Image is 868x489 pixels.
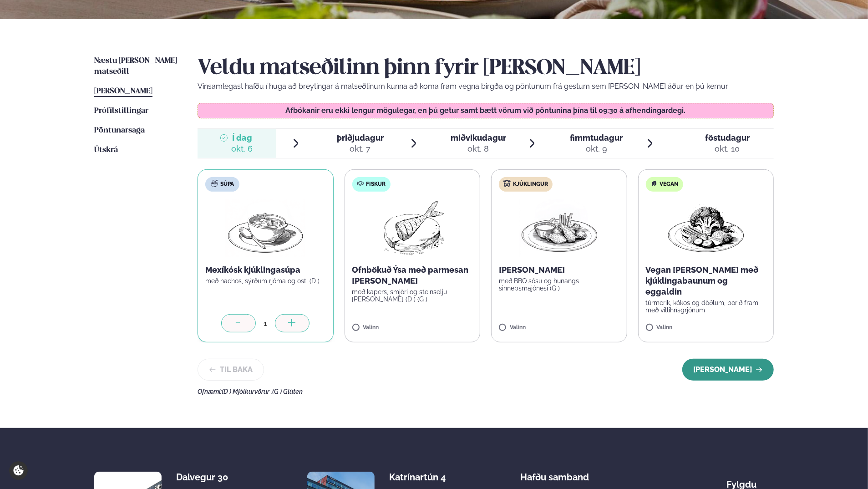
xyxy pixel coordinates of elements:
p: Vinsamlegast hafðu í huga að breytingar á matseðlinum kunna að koma fram vegna birgða og pöntunum... [198,81,774,92]
button: Til baka [198,359,264,381]
span: föstudagur [705,133,750,143]
button: [PERSON_NAME] [682,359,774,381]
a: Útskrá [94,145,118,156]
span: Prófílstillingar [94,107,148,115]
span: Pöntunarsaga [94,127,145,134]
div: okt. 6 [231,143,253,154]
span: Súpa [220,181,234,188]
div: Katrínartún 4 [389,472,462,483]
span: Í dag [231,132,253,143]
a: Cookie settings [9,461,28,480]
p: [PERSON_NAME] [499,265,619,275]
img: Fish.png [372,199,452,257]
span: þriðjudagur [337,133,384,143]
div: Dalvegur 30 [176,472,249,483]
div: okt. 9 [570,143,623,154]
div: Ofnæmi: [198,388,774,395]
p: Vegan [PERSON_NAME] með kjúklingabaunum og eggaldin [646,265,766,297]
span: fimmtudagur [570,133,623,143]
p: með BBQ sósu og hunangs sinnepsmajónesi (G ) [499,277,619,292]
span: miðvikudagur [451,133,506,143]
a: Pöntunarsaga [94,125,145,136]
span: (D ) Mjólkurvörur , [222,388,272,395]
img: fish.svg [357,180,364,187]
a: Prófílstillingar [94,106,148,117]
div: okt. 10 [705,143,750,154]
img: soup.svg [211,180,218,187]
a: [PERSON_NAME] [94,86,152,97]
span: (G ) Glúten [272,388,303,395]
span: [PERSON_NAME] [94,87,152,95]
div: okt. 8 [451,143,506,154]
p: túrmerik, kókos og döðlum, borið fram með villihrísgrjónum [646,299,766,314]
p: með kapers, smjöri og steinselju [PERSON_NAME] (D ) (G ) [352,288,473,303]
p: Ofnbökuð Ýsa með parmesan [PERSON_NAME] [352,265,473,286]
span: Útskrá [94,146,118,154]
img: Vegan.png [666,199,746,257]
a: Næstu [PERSON_NAME] matseðill [94,56,179,77]
h2: Veldu matseðilinn þinn fyrir [PERSON_NAME] [198,56,774,81]
img: Soup.png [225,199,305,257]
span: Hafðu samband [520,464,589,483]
span: Vegan [660,181,679,188]
span: Fiskur [366,181,386,188]
img: Chicken-wings-legs.png [519,199,599,257]
span: Næstu [PERSON_NAME] matseðill [94,57,177,76]
p: með nachos, sýrðum rjóma og osti (D ) [205,277,326,285]
img: Vegan.svg [650,180,658,187]
img: chicken.svg [503,180,511,187]
span: Kjúklingur [513,181,548,188]
p: Mexíkósk kjúklingasúpa [205,265,326,275]
div: 1 [256,318,275,329]
p: Afbókanir eru ekki lengur mögulegar, en þú getur samt bætt vörum við pöntunina þína til 09:30 á a... [207,107,765,114]
div: okt. 7 [337,143,384,154]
